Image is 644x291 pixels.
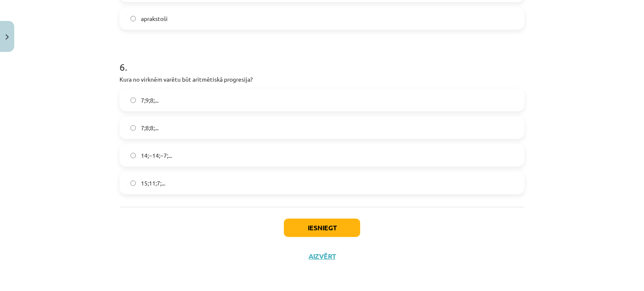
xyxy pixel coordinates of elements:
[141,151,172,160] span: 14;−14;−7;...
[119,46,525,72] h1: 6 .
[141,14,168,23] span: aprakstoši
[284,219,360,237] button: Iesniegt
[130,125,136,131] input: 7;8;8;...
[130,180,136,186] input: 15;11;7;...
[5,34,9,40] img: icon-close-lesson-0947bae3869378f0d4975bcd49f059093ad1ed9edebbc8119c70593378902aed.svg
[119,75,525,84] p: Kura no virknēm varētu būt aritmētiskā progresija?
[141,179,165,188] span: 15;11;7;...
[130,98,136,103] input: 7;9;8;...
[306,252,338,260] button: Aizvērt
[141,124,158,132] span: 7;8;8;...
[130,153,136,158] input: 14;−14;−7;...
[141,96,158,105] span: 7;9;8;...
[130,16,136,21] input: aprakstoši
